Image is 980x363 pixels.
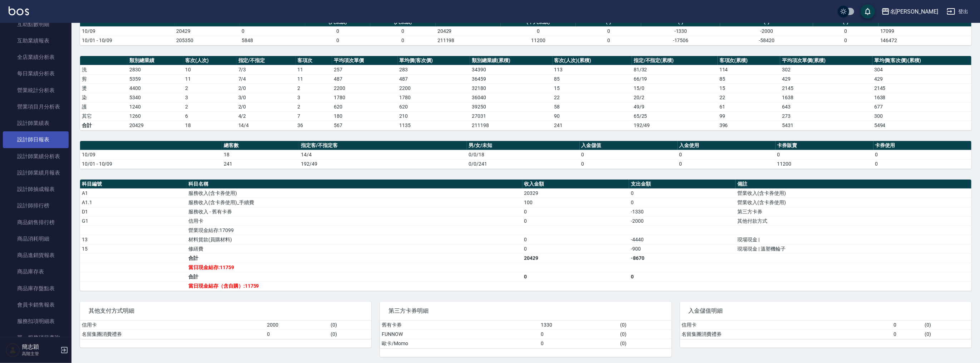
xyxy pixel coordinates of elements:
td: 0 [539,339,618,348]
td: 護 [80,102,128,111]
table: a dense table [80,141,971,169]
td: ( 0 ) [619,321,672,330]
span: 第三方卡券明細 [388,307,663,314]
td: 20329 [523,188,629,198]
td: -2000 [629,216,736,226]
td: 2 [296,102,332,111]
th: 卡券使用 [873,141,971,150]
td: 2 [183,84,236,93]
th: 總客數 [222,141,299,150]
td: 11200 [776,159,873,168]
td: 2 [183,102,236,111]
td: 3 [183,93,236,102]
td: 14/4 [237,121,296,130]
table: a dense table [680,321,971,339]
td: 0 [576,26,641,36]
td: 5848 [240,36,305,45]
td: 10/09 [80,150,222,159]
td: 1638 [780,93,872,102]
td: 429 [872,74,971,84]
button: 登出 [944,5,971,18]
table: a dense table [380,321,671,348]
td: 2 / 0 [237,102,296,111]
td: 677 [872,102,971,111]
td: A1.1 [80,198,187,207]
td: 20 / 2 [632,93,718,102]
td: 487 [332,74,398,84]
td: 257 [332,65,398,74]
td: 211198 [470,121,552,130]
td: 620 [332,102,398,111]
td: 429 [780,74,872,84]
td: 0 [523,244,629,253]
td: 0 [813,36,878,45]
td: 39250 [470,102,552,111]
td: 合計 [187,253,522,263]
td: 15 [718,84,781,93]
td: 113 [553,65,632,74]
td: 名留集團消費禮券 [80,329,265,339]
td: 材料貨款(員購材料) [187,235,522,244]
a: 設計師日報表 [3,131,69,148]
table: a dense table [80,10,971,45]
th: 入金儲值 [580,141,678,150]
div: 名[PERSON_NAME] [890,7,938,16]
th: 客項次(累積) [718,56,781,65]
th: 類別總業績 [128,56,183,65]
td: 現場現金 | [736,235,971,244]
th: 入金使用 [678,141,776,150]
td: 2830 [128,65,183,74]
td: 27031 [470,111,552,121]
th: 收入金額 [523,180,629,189]
td: 205350 [175,36,240,45]
td: 1780 [332,93,398,102]
td: -1330 [629,207,736,216]
td: 其他付款方式 [736,216,971,226]
td: 396 [718,121,781,130]
a: 商品進銷貨報表 [3,247,69,263]
table: a dense table [80,321,371,339]
td: 99 [718,111,781,121]
td: 304 [872,65,971,74]
a: 營業項目月分析表 [3,99,69,115]
td: 0/0/18 [467,150,579,159]
td: 0 [576,36,641,45]
td: 0 [523,216,629,226]
td: 0 [240,26,305,36]
td: 染 [80,93,128,102]
td: 0 [580,150,678,159]
td: 14/4 [299,150,467,159]
td: 18 [183,121,236,130]
th: 科目名稱 [187,180,522,189]
td: 15 / 0 [632,84,718,93]
td: 0 [873,150,971,159]
td: 11 [296,74,332,84]
td: 歐卡/Momo [380,339,539,348]
td: 0 [629,198,736,207]
a: 商品銷售排行榜 [3,214,69,231]
td: 信用卡 [187,216,522,226]
td: 0 [370,26,436,36]
td: 20429 [436,26,501,36]
td: ( 0 ) [923,329,971,339]
td: D1 [80,207,187,216]
td: 服務收入 - 舊有卡券 [187,207,522,216]
td: 7 / 3 [237,65,296,74]
td: 7 [296,111,332,121]
td: 11 [296,65,332,74]
td: 18 [222,150,299,159]
td: -900 [629,244,736,253]
td: 0 [539,329,618,339]
td: 11 [183,74,236,84]
th: 科目編號 [80,180,187,189]
td: 211198 [436,36,501,45]
td: 241 [222,159,299,168]
td: 0 [580,159,678,168]
td: 13 [80,235,187,244]
td: 燙 [80,84,128,93]
img: Logo [9,6,29,15]
td: 58 [553,102,632,111]
td: 5340 [128,93,183,102]
td: 22 [553,93,632,102]
th: 男/女/未知 [467,141,579,150]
